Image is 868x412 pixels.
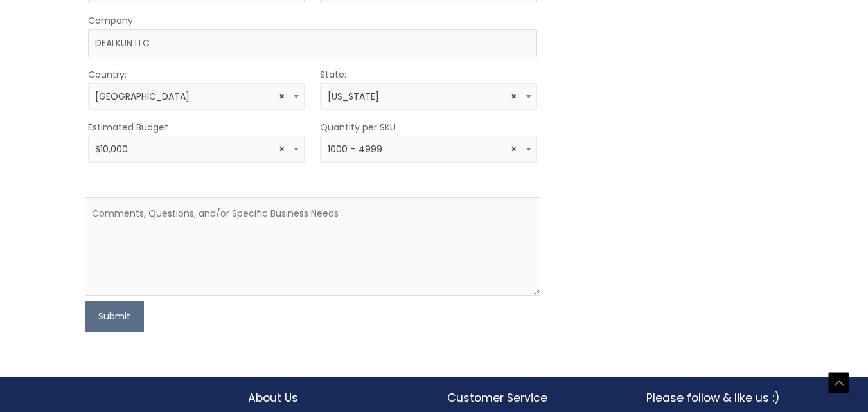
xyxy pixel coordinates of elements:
span: United States [95,91,297,103]
h2: Please follow & like us :) [646,390,820,406]
input: Company Name [88,29,537,57]
label: Quantity per SKU [320,119,396,136]
span: Remove all items [511,143,517,156]
span: Texas [320,83,537,110]
label: State: [320,66,346,83]
h2: About Us [248,390,421,406]
label: Country: [88,66,127,83]
span: 1000 – 4999 [328,143,530,156]
h2: Customer Service [447,390,621,406]
span: Remove all items [279,143,285,156]
span: 1000 – 4999 [320,136,537,163]
span: United States [88,83,305,110]
span: Texas [328,91,530,103]
span: Remove all items [511,91,517,103]
button: Submit [85,301,144,332]
span: Remove all items [279,91,285,103]
span: $10,000 [88,136,305,163]
span: $10,000 [95,143,297,156]
label: Estimated Budget [88,119,168,136]
label: Company [88,12,133,29]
